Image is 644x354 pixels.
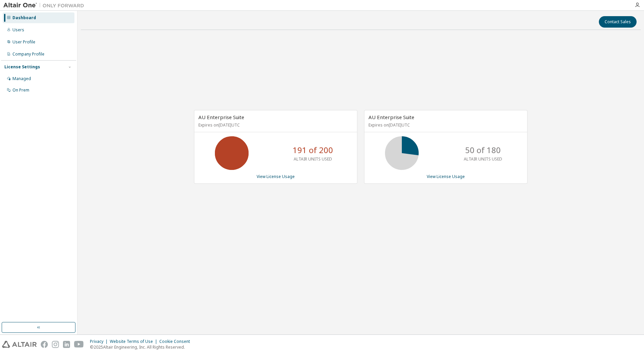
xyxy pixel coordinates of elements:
div: Dashboard [12,15,36,21]
img: linkedin.svg [63,341,70,348]
p: Expires on [DATE] UTC [198,122,351,128]
div: User Profile [12,39,35,45]
p: © 2025 Altair Engineering, Inc. All Rights Reserved. [90,344,194,350]
a: View License Usage [427,174,465,179]
div: License Settings [4,64,40,70]
div: On Prem [12,87,29,93]
span: AU Enterprise Suite [368,114,414,120]
p: 191 of 200 [293,144,333,156]
p: ALTAIR UNITS USED [294,156,332,162]
div: Company Profile [12,51,44,57]
div: Users [12,27,24,33]
div: Website Terms of Use [110,339,159,344]
img: instagram.svg [52,341,59,348]
img: Altair One [3,2,88,9]
div: Cookie Consent [159,339,194,344]
img: altair_logo.svg [2,341,37,348]
div: Managed [12,76,31,81]
a: View License Usage [257,174,295,179]
p: 50 of 180 [465,144,501,156]
img: facebook.svg [41,341,48,348]
button: Contact Sales [599,16,637,28]
img: youtube.svg [74,341,84,348]
span: AU Enterprise Suite [198,114,244,120]
p: ALTAIR UNITS USED [464,156,502,162]
div: Privacy [90,339,110,344]
p: Expires on [DATE] UTC [368,122,521,128]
